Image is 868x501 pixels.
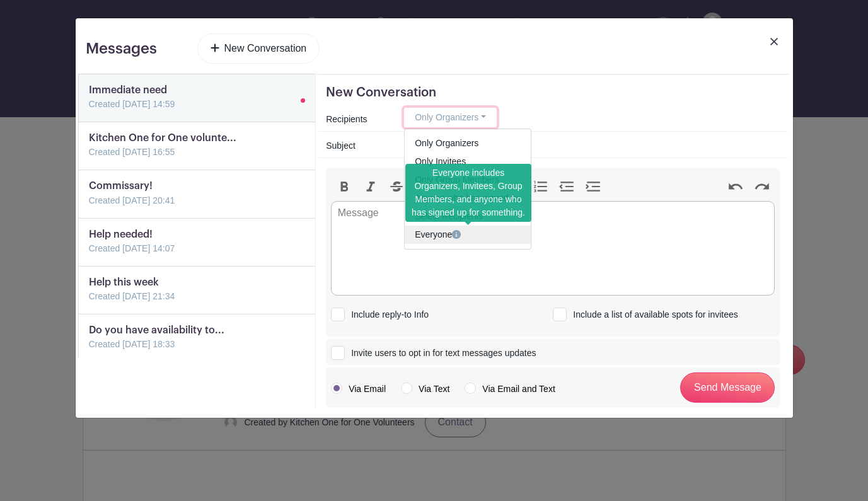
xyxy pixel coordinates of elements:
[405,226,531,244] a: Everyone
[404,108,497,127] button: Only Organizers
[749,178,775,195] button: Redo
[405,153,531,171] a: Only Invitees
[318,110,396,129] div: Recipients
[405,164,531,222] div: Everyone includes Organizers, Invitees, Group Members, and anyone who has signed up for something.
[528,178,554,195] button: Numbers
[197,33,320,64] a: New Conversation
[86,40,157,58] h3: Messages
[346,308,429,321] div: Include reply-to Info
[405,134,531,153] a: Only Organizers
[722,178,749,195] button: Undo
[554,178,581,195] button: Decrease Level
[331,383,386,395] label: Via Email
[401,383,449,395] label: Via Text
[318,137,396,155] div: Subject
[580,178,606,195] button: Increase Level
[357,178,384,195] button: Italic
[326,85,780,100] h5: New Conversation
[331,178,357,195] button: Bold
[770,38,778,45] img: close_button-5f87c8562297e5c2d7936805f587ecaba9071eb48480494691a3f1689db116b3.svg
[404,134,780,154] input: Subject
[383,178,410,195] button: Strikethrough
[568,308,738,321] div: Include a list of available spots for invitees
[346,347,536,360] div: Invite users to opt in for text messages updates
[465,383,555,395] label: Via Email and Text
[680,372,775,403] input: Send Message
